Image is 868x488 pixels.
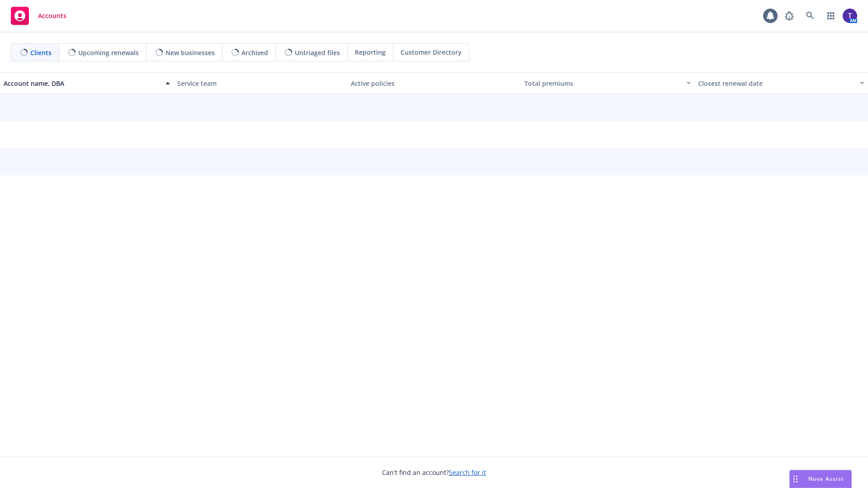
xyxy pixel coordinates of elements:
button: Nova Assist [789,470,852,488]
div: Total premiums [524,79,681,88]
a: Switch app [822,7,840,25]
a: Search [801,7,819,25]
span: Untriaged files [295,48,340,57]
div: Drag to move [790,470,801,488]
span: Nova Assist [808,475,844,483]
span: Can't find an account? [382,468,486,477]
a: Search for it [449,468,486,477]
span: New businesses [165,48,215,57]
span: Reporting [355,47,386,57]
div: Service team [177,79,344,88]
button: Closest renewal date [694,72,868,94]
span: Customer Directory [401,47,462,57]
div: Account name, DBA [4,79,160,88]
div: Active policies [351,79,517,88]
button: Total premiums [521,72,694,94]
a: Accounts [7,3,70,28]
img: photo [843,9,857,23]
a: Report a Bug [780,7,798,25]
span: Archived [241,48,268,57]
button: Service team [174,72,347,94]
span: Clients [30,48,52,57]
span: Upcoming renewals [78,48,139,57]
span: Accounts [38,12,66,19]
button: Active policies [347,72,521,94]
div: Closest renewal date [698,79,854,88]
